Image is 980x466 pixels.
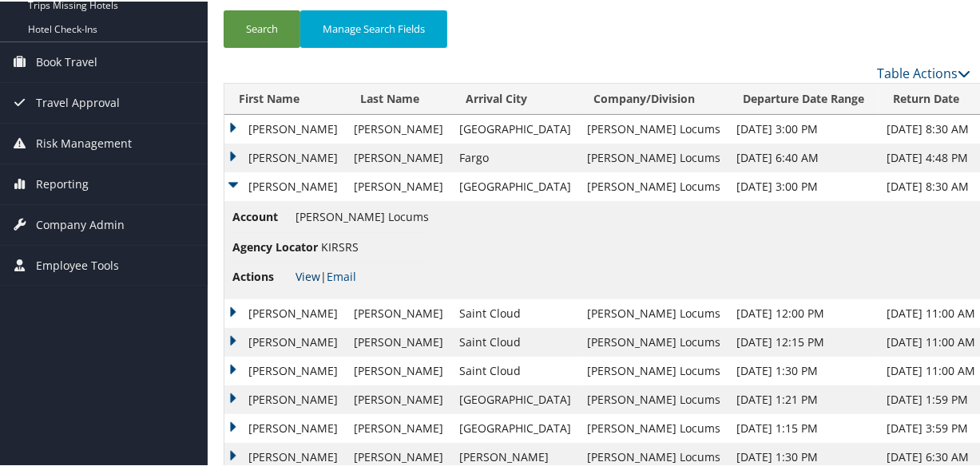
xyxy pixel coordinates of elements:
[728,413,879,441] td: [DATE] 1:15 PM
[579,142,728,171] td: [PERSON_NAME] Locums
[451,142,579,171] td: Fargo
[36,122,132,162] span: Risk Management
[728,326,879,355] td: [DATE] 12:15 PM
[296,207,429,223] span: [PERSON_NAME] Locums
[579,326,728,355] td: [PERSON_NAME] Locums
[224,82,346,113] th: First Name: activate to sort column ascending
[451,113,579,142] td: [GEOGRAPHIC_DATA]
[346,413,451,441] td: [PERSON_NAME]
[224,355,346,384] td: [PERSON_NAME]
[346,326,451,355] td: [PERSON_NAME]
[232,267,292,284] span: Actions
[346,171,451,199] td: [PERSON_NAME]
[728,82,879,113] th: Departure Date Range: activate to sort column ascending
[579,413,728,441] td: [PERSON_NAME] Locums
[224,326,346,355] td: [PERSON_NAME]
[346,384,451,413] td: [PERSON_NAME]
[451,82,579,113] th: Arrival City: activate to sort column ascending
[877,63,970,81] a: Table Actions
[36,203,125,243] span: Company Admin
[451,171,579,199] td: [GEOGRAPHIC_DATA]
[451,355,579,384] td: Saint Cloud
[346,298,451,326] td: [PERSON_NAME]
[346,355,451,384] td: [PERSON_NAME]
[579,113,728,142] td: [PERSON_NAME] Locums
[36,41,97,81] span: Book Travel
[224,298,346,326] td: [PERSON_NAME]
[224,171,346,199] td: [PERSON_NAME]
[451,384,579,413] td: [GEOGRAPHIC_DATA]
[728,142,879,171] td: [DATE] 6:40 AM
[728,298,879,326] td: [DATE] 12:00 PM
[579,384,728,413] td: [PERSON_NAME] Locums
[346,82,451,113] th: Last Name: activate to sort column ascending
[300,9,447,46] button: Manage Search Fields
[224,9,300,46] button: Search
[224,113,346,142] td: [PERSON_NAME]
[451,298,579,326] td: Saint Cloud
[579,298,728,326] td: [PERSON_NAME] Locums
[728,113,879,142] td: [DATE] 3:00 PM
[579,355,728,384] td: [PERSON_NAME] Locums
[36,244,119,284] span: Employee Tools
[728,384,879,413] td: [DATE] 1:21 PM
[327,267,356,282] a: Email
[728,355,879,384] td: [DATE] 1:30 PM
[224,142,346,171] td: [PERSON_NAME]
[451,413,579,441] td: [GEOGRAPHIC_DATA]
[36,163,89,203] span: Reporting
[579,171,728,199] td: [PERSON_NAME] Locums
[232,207,292,224] span: Account
[224,413,346,441] td: [PERSON_NAME]
[232,237,318,255] span: Agency Locator
[579,82,728,113] th: Company/Division
[36,81,120,121] span: Travel Approval
[296,267,356,282] span: |
[728,171,879,199] td: [DATE] 3:00 PM
[451,326,579,355] td: Saint Cloud
[296,267,320,282] a: View
[346,142,451,171] td: [PERSON_NAME]
[346,113,451,142] td: [PERSON_NAME]
[224,384,346,413] td: [PERSON_NAME]
[321,238,359,253] span: KIRSRS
